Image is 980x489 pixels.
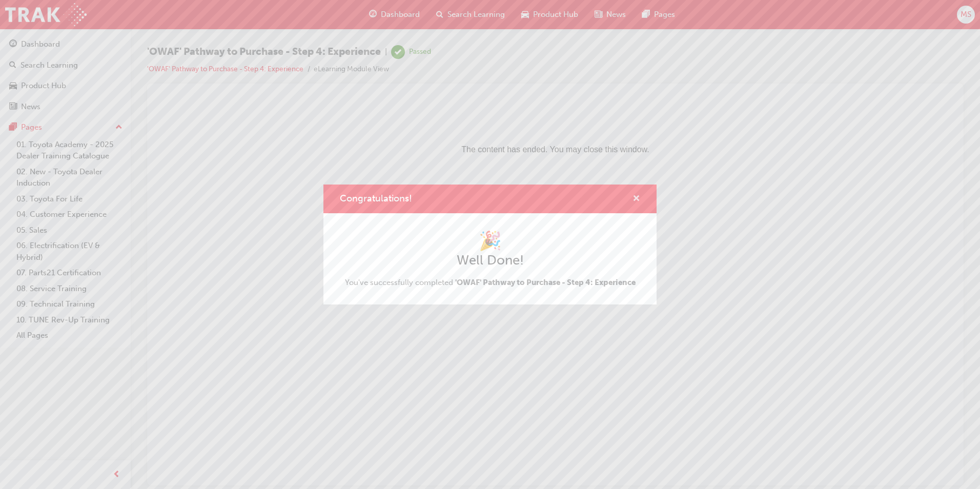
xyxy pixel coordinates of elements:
[4,8,796,54] p: The content has ended. You may close this window.
[340,193,412,204] span: Congratulations!
[345,252,636,269] h2: Well Done!
[345,230,636,252] h1: 🎉
[323,185,657,304] div: Congratulations!
[632,193,640,206] button: cross-icon
[632,195,640,204] span: cross-icon
[345,277,636,289] span: You've successfully completed
[455,278,636,287] span: 'OWAF' Pathway to Purchase - Step 4: Experience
